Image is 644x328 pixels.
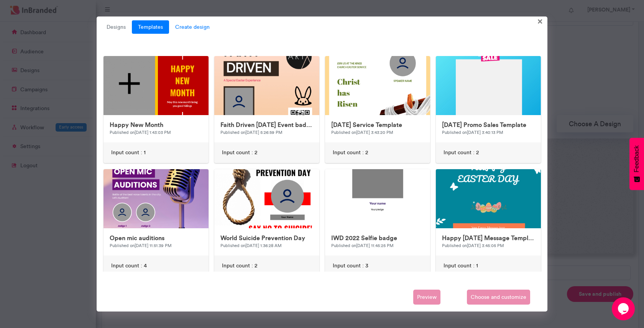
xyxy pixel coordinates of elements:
[220,130,283,135] small: Published on [DATE] 5:26:59 PM
[442,243,504,248] small: Published on [DATE] 3:45:05 PM
[220,234,313,242] h6: World Suicide Prevention Day
[111,262,147,270] span: Input count : 4
[333,262,368,270] span: Input count : 3
[444,262,478,270] span: Input count : 1
[442,121,535,129] h6: [DATE] Promo Sales Template
[169,20,216,34] span: Create design
[612,297,636,320] iframe: chat widget
[220,243,282,248] small: Published on [DATE] 1:36:28 AM
[110,121,202,129] h6: Happy New Month
[222,262,257,270] span: Input count : 2
[220,121,313,129] h6: Faith Driven [DATE] Event badge
[444,149,479,157] span: Input count : 2
[442,234,535,242] h6: Happy [DATE] Message Template
[633,145,640,172] span: Feedback
[331,121,424,129] h6: [DATE] Service Template
[110,243,172,248] small: Published on [DATE] 11:51:39 PM
[100,20,132,34] a: Designs
[110,130,171,135] small: Published on [DATE] 1:43:03 PM
[331,130,393,135] small: Published on [DATE] 3:43:20 PM
[333,149,368,157] span: Input count : 2
[222,149,257,157] span: Input count : 2
[110,234,202,242] h6: Open mic auditions
[331,234,424,242] h6: IWD 2022 Selfie badge
[331,243,394,248] small: Published on [DATE] 11:45:25 PM
[132,20,169,34] a: Templates
[629,138,644,190] button: Feedback - Show survey
[442,130,503,135] small: Published on [DATE] 3:40:13 PM
[537,15,543,27] span: ×
[111,149,146,157] span: Input count : 1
